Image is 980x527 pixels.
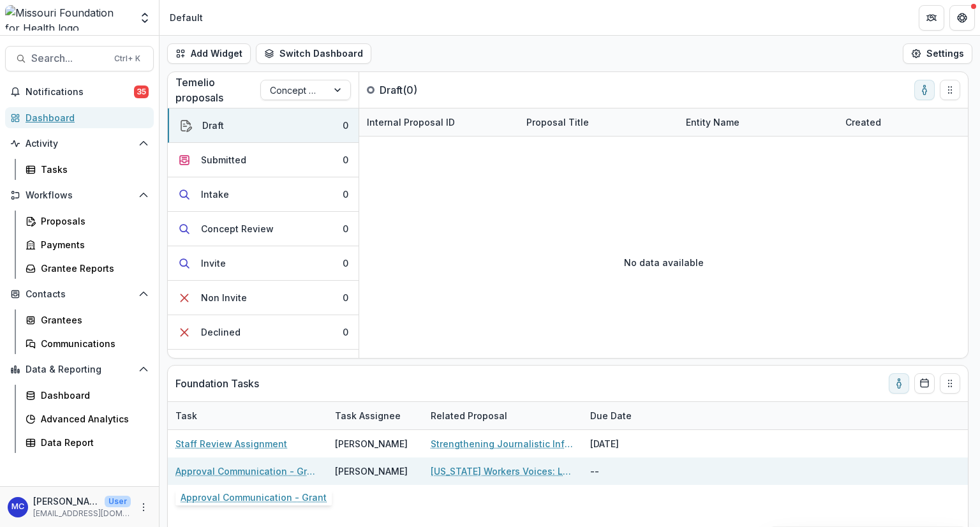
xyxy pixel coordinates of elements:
div: 0 [343,256,348,270]
div: Related Proposal [423,409,515,422]
button: Open entity switcher [136,5,154,31]
div: Non Invite [201,291,247,304]
button: More [136,500,151,515]
div: Task Assignee [327,402,423,429]
p: No data available [624,256,704,269]
div: 0 [343,119,348,132]
a: Grantees [20,309,154,330]
div: Proposal Title [519,115,597,129]
button: Draft0 [168,108,359,143]
div: Proposal Title [519,108,678,136]
span: 35 [134,85,149,98]
div: Related Proposal [423,402,583,429]
a: Strengthening Journalistic Infrastructure [431,437,575,450]
p: Draft ( 0 ) [380,82,475,98]
a: Dashboard [20,385,154,406]
a: Proposals [20,211,154,232]
button: Search... [5,46,154,71]
button: Switch Dashboard [256,43,371,64]
a: Staff Review Assignment [175,437,287,450]
div: Internal Proposal ID [359,108,519,136]
div: Internal Proposal ID [359,115,463,129]
p: [EMAIL_ADDRESS][DOMAIN_NAME] [33,508,131,519]
button: Open Contacts [5,284,154,304]
p: Foundation Tasks [175,376,259,391]
div: Task [168,402,327,429]
span: Activity [26,138,133,149]
div: Dashboard [41,389,144,402]
button: toggle-assigned-to-me [914,80,935,100]
div: Created [838,115,889,129]
span: Data & Reporting [26,364,133,375]
div: 0 [343,188,348,201]
button: Calendar [914,373,935,394]
a: Tasks [20,159,154,180]
div: Intake [201,188,229,201]
a: Grantee Reports [20,258,154,279]
button: Get Help [949,5,975,31]
a: Advanced Analytics [20,408,154,429]
div: Grantee Reports [41,262,144,275]
button: toggle-assigned-to-me [889,373,909,394]
div: Due Date [583,402,678,429]
p: User [105,496,131,507]
div: Entity Name [678,115,747,129]
button: Drag [940,373,960,394]
a: Payments [20,234,154,255]
button: Open Data & Reporting [5,359,154,380]
a: [US_STATE] Workers Voices: Low-Wage Worker Communications Program [431,464,575,478]
div: Invite [201,256,226,270]
div: 0 [343,153,348,167]
span: Notifications [26,87,134,98]
div: Communications [41,337,144,350]
button: Notifications35 [5,82,154,102]
span: Search... [31,52,107,64]
button: Intake0 [168,177,359,212]
div: Tasks [41,163,144,176]
div: [PERSON_NAME] [335,437,408,450]
div: Entity Name [678,108,838,136]
p: Temelio proposals [175,75,260,105]
a: Data Report [20,432,154,453]
button: Settings [903,43,972,64]
div: Advanced Analytics [41,412,144,426]
div: 0 [343,291,348,304]
div: Concept Review [201,222,274,235]
button: Open Workflows [5,185,154,205]
button: Add Widget [167,43,251,64]
div: 0 [343,325,348,339]
div: Declined [201,325,241,339]
button: Submitted0 [168,143,359,177]
div: Grantees [41,313,144,327]
button: Invite0 [168,246,359,281]
div: [PERSON_NAME] [335,464,408,478]
a: Dashboard [5,107,154,128]
button: Drag [940,80,960,100]
div: -- [583,457,678,485]
button: Open Activity [5,133,154,154]
p: [PERSON_NAME] [33,494,100,508]
div: Proposals [41,214,144,228]
span: Workflows [26,190,133,201]
nav: breadcrumb [165,8,208,27]
div: Draft [202,119,224,132]
div: Dashboard [26,111,144,124]
a: Approval Communication - Grant [175,464,320,478]
a: Communications [20,333,154,354]
button: Declined0 [168,315,359,350]
button: Partners [919,5,944,31]
button: Non Invite0 [168,281,359,315]
div: Task Assignee [327,409,408,422]
div: [DATE] [583,430,678,457]
div: Task [168,409,205,422]
span: Contacts [26,289,133,300]
div: Default [170,11,203,24]
div: Due Date [583,409,639,422]
div: Payments [41,238,144,251]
